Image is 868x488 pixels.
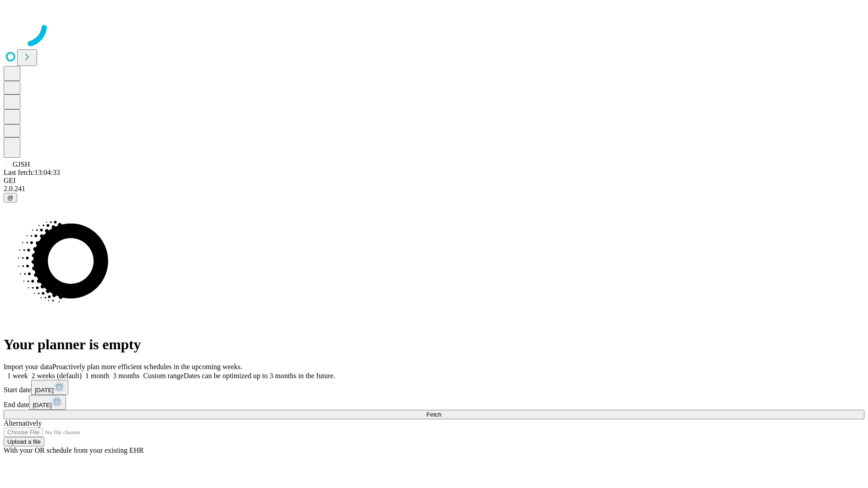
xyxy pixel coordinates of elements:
[4,185,864,193] div: 2.0.241
[85,372,109,380] span: 1 month
[7,194,14,201] span: @
[7,372,28,380] span: 1 week
[4,193,17,202] button: @
[426,411,441,418] span: Fetch
[184,372,335,380] span: Dates can be optimized up to 3 months in the future.
[4,410,864,419] button: Fetch
[31,380,68,395] button: [DATE]
[13,160,30,168] span: GJSH
[52,363,242,371] span: Proactively plan more efficient schedules in the upcoming weeks.
[4,363,52,371] span: Import your data
[113,372,140,380] span: 3 months
[4,419,42,427] span: Alternatively
[4,336,864,353] h1: Your planner is empty
[4,380,864,395] div: Start date
[143,372,184,380] span: Custom range
[33,402,52,408] span: [DATE]
[29,395,66,410] button: [DATE]
[4,395,864,410] div: End date
[32,372,82,380] span: 2 weeks (default)
[4,437,44,446] button: Upload a file
[4,446,144,454] span: With your OR schedule from your existing EHR
[4,169,60,176] span: Last fetch: 13:04:33
[4,177,864,185] div: GEI
[35,387,54,394] span: [DATE]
